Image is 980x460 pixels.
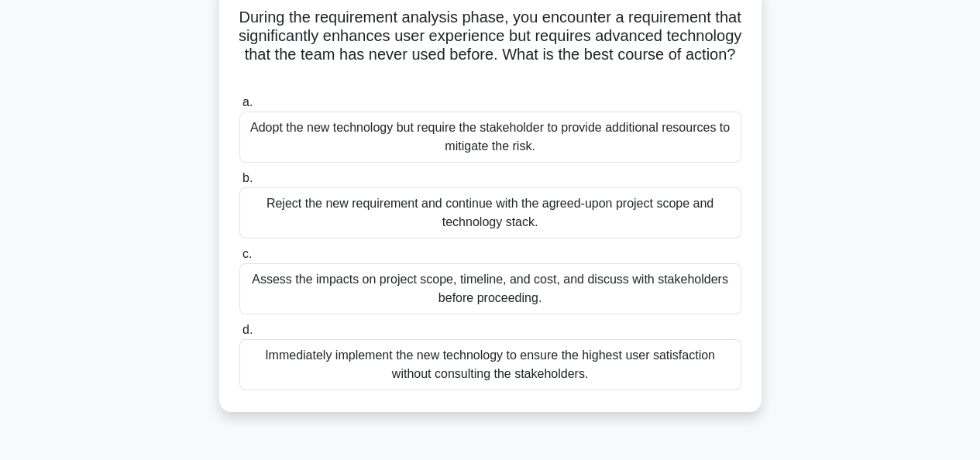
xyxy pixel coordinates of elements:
[242,171,253,184] span: b.
[238,8,743,84] h5: During the requirement analysis phase, you encounter a requirement that significantly enhances us...
[239,187,741,239] div: Reject the new requirement and continue with the agreed-upon project scope and technology stack.
[239,339,741,390] div: Immediately implement the new technology to ensure the highest user satisfaction without consulti...
[239,263,741,314] div: Assess the impacts on project scope, timeline, and cost, and discuss with stakeholders before pro...
[242,247,252,260] span: c.
[242,95,253,108] span: a.
[239,112,741,163] div: Adopt the new technology but require the stakeholder to provide additional resources to mitigate ...
[242,323,253,336] span: d.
